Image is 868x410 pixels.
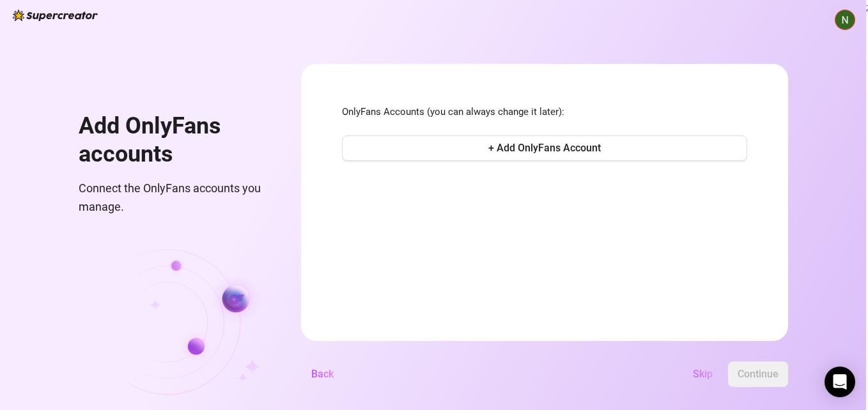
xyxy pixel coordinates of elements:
img: ACg8ocLZ7i5ZsxOCRZDALyNgEA1hL0Wmhds3ubsqyu2yhjQSeJUOMw=s96-c [835,10,855,29]
span: Connect the OnlyFans accounts you manage. [79,179,270,216]
button: + Add OnlyFans Account [342,135,747,161]
img: logo [13,10,98,21]
div: Open Intercom Messenger [825,367,855,397]
button: Skip [683,361,723,387]
button: Back [301,361,344,387]
button: Continue [728,361,788,387]
h1: Add OnlyFans accounts [79,112,270,168]
span: Skip [693,368,713,380]
span: OnlyFans Accounts (you can always change it later): [342,105,747,120]
span: Back [311,368,334,380]
span: + Add OnlyFans Account [488,142,601,154]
